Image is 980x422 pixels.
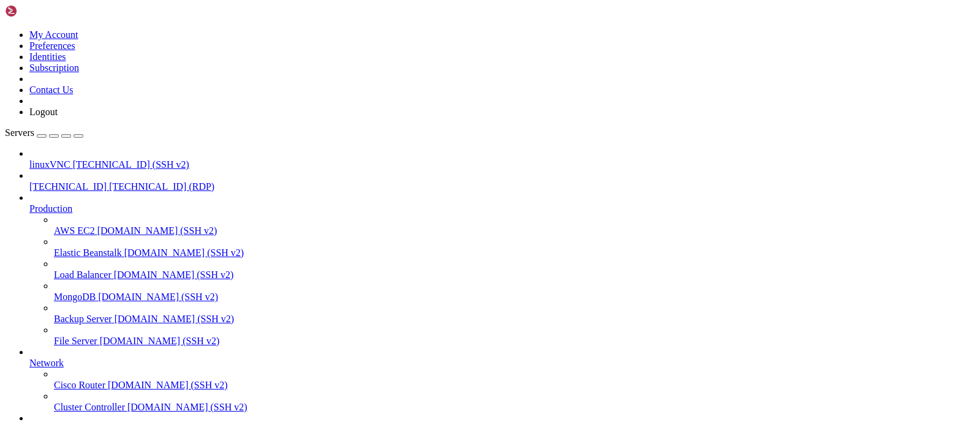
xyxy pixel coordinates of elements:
span: [TECHNICAL_ID] (SSH v2) [73,159,189,170]
li: [TECHNICAL_ID] [TECHNICAL_ID] (RDP) [29,170,975,192]
a: MongoDB [DOMAIN_NAME] (SSH v2) [54,292,975,303]
li: linuxVNC [TECHNICAL_ID] (SSH v2) [29,148,975,170]
span: Network [29,358,64,368]
span: Load Balancer [54,269,111,280]
a: Elastic Beanstalk [DOMAIN_NAME] (SSH v2) [54,247,975,258]
li: Cisco Router [DOMAIN_NAME] (SSH v2) [54,369,975,391]
li: Production [29,192,975,347]
a: File Server [DOMAIN_NAME] (SSH v2) [54,336,975,347]
a: Servers [5,127,83,138]
span: AWS EC2 [54,225,95,236]
a: My Account [29,29,78,40]
span: [DOMAIN_NAME] (SSH v2) [124,247,244,258]
span: [DOMAIN_NAME] (SSH v2) [115,314,235,324]
li: Network [29,347,975,413]
span: [DOMAIN_NAME] (SSH v2) [98,292,218,302]
li: Cluster Controller [DOMAIN_NAME] (SSH v2) [54,391,975,413]
span: [TECHNICAL_ID] (RDP) [109,181,214,192]
span: [DOMAIN_NAME] (SSH v2) [97,225,217,236]
span: Servers [5,127,34,138]
li: Load Balancer [DOMAIN_NAME] (SSH v2) [54,258,975,281]
img: Shellngn [5,5,75,17]
span: [DOMAIN_NAME] (SSH v2) [100,336,220,346]
li: MongoDB [DOMAIN_NAME] (SSH v2) [54,281,975,303]
span: Elastic Beanstalk [54,247,122,258]
span: [DOMAIN_NAME] (SSH v2) [108,380,228,390]
span: Cluster Controller [54,402,125,412]
a: Load Balancer [DOMAIN_NAME] (SSH v2) [54,269,975,281]
a: Network [29,358,975,369]
a: Backup Server [DOMAIN_NAME] (SSH v2) [54,314,975,325]
span: [DOMAIN_NAME] (SSH v2) [127,402,247,412]
a: Subscription [29,62,79,73]
li: File Server [DOMAIN_NAME] (SSH v2) [54,325,975,347]
a: Cluster Controller [DOMAIN_NAME] (SSH v2) [54,402,975,413]
span: File Server [54,336,97,346]
li: Elastic Beanstalk [DOMAIN_NAME] (SSH v2) [54,236,975,258]
li: AWS EC2 [DOMAIN_NAME] (SSH v2) [54,214,975,236]
a: Preferences [29,40,75,51]
span: [TECHNICAL_ID] [29,181,107,192]
a: Logout [29,107,58,117]
a: AWS EC2 [DOMAIN_NAME] (SSH v2) [54,225,975,236]
span: MongoDB [54,292,96,302]
a: Production [29,203,975,214]
a: linuxVNC [TECHNICAL_ID] (SSH v2) [29,159,975,170]
span: linuxVNC [29,159,70,170]
a: Contact Us [29,85,73,95]
a: Cisco Router [DOMAIN_NAME] (SSH v2) [54,380,975,391]
span: Cisco Router [54,380,105,390]
li: Backup Server [DOMAIN_NAME] (SSH v2) [54,303,975,325]
a: [TECHNICAL_ID] [TECHNICAL_ID] (RDP) [29,181,975,192]
span: [DOMAIN_NAME] (SSH v2) [114,269,234,280]
span: Production [29,203,72,214]
a: Identities [29,51,66,62]
span: Backup Server [54,314,112,324]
